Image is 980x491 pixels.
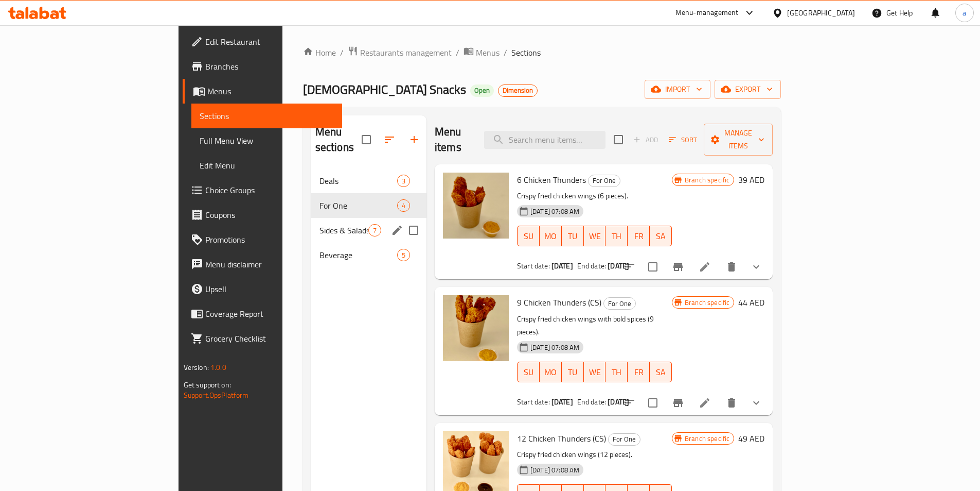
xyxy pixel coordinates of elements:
span: Grocery Checklist [205,332,334,345]
button: WE [584,362,606,382]
button: MO [540,226,562,246]
button: WE [584,226,606,246]
input: search [484,131,605,149]
span: Start date: [517,259,550,273]
a: Menus [183,79,342,104]
span: WE [588,229,602,244]
h6: 44 AED [738,295,764,310]
button: FR [628,226,650,246]
div: Sides & Salads7edit [311,218,426,243]
a: Upsell [183,277,342,301]
p: Crispy fried chicken wings (12 pieces). [517,448,672,461]
span: For One [319,199,397,212]
svg: Show Choices [750,397,762,409]
span: Dimension [498,86,537,95]
span: TU [566,365,580,380]
span: 9 Chicken Thunders (CS) [517,295,601,310]
div: For One [588,175,620,187]
div: items [397,199,410,212]
a: Sections [191,104,342,128]
button: Manage items [704,124,773,156]
a: Full Menu View [191,128,342,153]
span: Branch specific [681,175,734,185]
button: TH [605,362,628,382]
span: a [963,7,966,19]
span: 7 [369,226,381,235]
a: Choice Groups [183,178,342,202]
b: [DATE] [608,259,629,273]
span: End date: [577,259,606,273]
span: 5 [398,250,409,260]
b: [DATE] [608,395,629,409]
div: items [397,175,410,187]
div: For One [603,297,636,310]
button: SA [650,226,672,246]
span: 1.0.0 [210,361,226,374]
span: MO [544,229,558,244]
button: FR [628,362,650,382]
span: 3 [398,176,409,186]
span: 6 Chicken Thunders [517,172,586,188]
nav: breadcrumb [303,46,781,59]
span: Select section [608,129,629,150]
div: Menu-management [675,7,739,19]
a: Edit Menu [191,153,342,178]
div: Open [470,84,494,97]
div: Beverage5 [311,243,426,267]
button: delete [719,391,744,415]
span: Deals [319,175,397,187]
span: Open [470,86,494,95]
h2: Menu items [435,124,472,155]
button: SU [517,362,540,382]
span: Coupons [205,209,334,221]
span: Menus [207,85,334,97]
img: 9 Chicken Thunders (CS) [443,295,509,361]
a: Grocery Checklist [183,326,342,351]
button: sort-choices [617,255,642,279]
a: Restaurants management [348,46,452,59]
span: Select all sections [355,129,377,150]
button: export [715,80,781,99]
button: SA [650,362,672,382]
span: Add item [629,132,662,148]
span: End date: [577,395,606,409]
span: FR [632,229,646,244]
button: SU [517,226,540,246]
span: MO [544,365,558,380]
a: Menus [464,46,500,59]
span: Manage items [712,127,764,153]
button: sort-choices [617,391,642,415]
span: Choice Groups [205,184,334,196]
div: Deals3 [311,168,426,193]
span: Select to update [642,256,664,278]
span: Select to update [642,392,664,414]
span: Sides & Salads [319,224,368,236]
button: show more [744,255,769,279]
div: [GEOGRAPHIC_DATA] [787,7,855,19]
span: [DATE] 07:08 AM [526,465,583,475]
span: Promotions [205,233,334,246]
button: MO [540,362,562,382]
div: Beverage [319,249,397,261]
span: For One [589,175,620,187]
b: [DATE] [551,395,573,409]
svg: Show Choices [750,261,762,273]
button: delete [719,255,744,279]
span: TU [566,229,580,244]
span: Coverage Report [205,308,334,320]
a: Edit Restaurant [183,29,342,54]
a: Support.OpsPlatform [184,388,249,402]
span: TH [610,229,623,244]
a: Coverage Report [183,301,342,326]
button: show more [744,391,769,415]
nav: Menu sections [311,164,426,272]
span: Full Menu View [200,134,334,147]
h6: 49 AED [738,431,764,446]
button: Branch-specific-item [666,255,690,279]
li: / [456,46,459,59]
span: Edit Restaurant [205,36,334,48]
b: [DATE] [551,259,573,273]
